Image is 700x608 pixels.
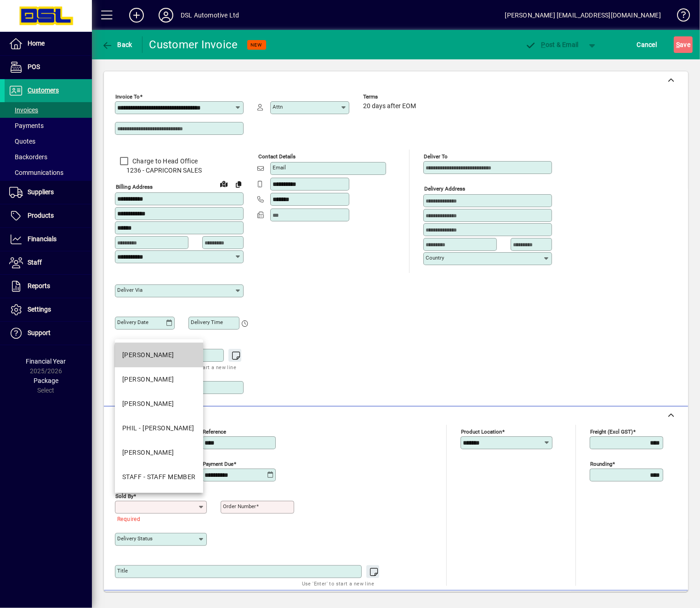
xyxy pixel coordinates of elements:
mat-error: Required [117,514,199,523]
a: Staff [5,251,92,274]
span: Backorders [9,153,47,161]
span: Products [28,212,54,219]
mat-label: Attn [273,104,283,110]
a: Reports [5,275,92,298]
mat-label: Deliver via [117,287,142,293]
div: STAFF - STAFF MEMBER [122,472,196,482]
button: Save [674,36,693,53]
mat-option: Scott - Scott A [115,440,203,465]
a: Payments [5,118,92,133]
span: Cancel [637,37,657,52]
mat-label: Freight (excl GST) [590,428,633,434]
mat-label: Email [273,164,286,171]
a: Backorders [5,149,92,165]
span: ost & Email [525,41,579,48]
mat-option: ERIC - Eric Liddington [115,392,203,416]
span: Settings [28,306,51,313]
mat-label: Sold by [115,492,133,499]
span: Payments [9,122,44,129]
button: Add [122,7,151,23]
mat-label: Delivery time [191,319,223,325]
span: Support [28,329,51,336]
span: POS [28,63,40,70]
button: Cancel [635,36,660,53]
a: Quotes [5,133,92,149]
mat-label: Rounding [590,460,612,467]
a: Financials [5,228,92,251]
div: [PERSON_NAME] [122,399,174,409]
span: 1236 - CAPRICORN SALES [115,166,244,175]
mat-label: Delivery date [117,319,148,325]
div: [PERSON_NAME] [122,350,174,360]
mat-option: PHIL - Phil Rose [115,416,203,440]
span: Customers [28,87,59,94]
a: Support [5,322,92,345]
a: Invoices [5,102,92,118]
mat-label: Delivery status [117,535,153,542]
span: Reports [28,282,50,290]
div: PHIL - [PERSON_NAME] [122,423,194,433]
mat-option: STAFF - STAFF MEMBER [115,465,203,489]
app-page-header-button: Back [92,36,142,53]
mat-label: Deliver To [424,153,448,160]
span: Home [28,40,45,47]
span: P [541,41,546,48]
a: POS [5,56,92,79]
button: Copy to Delivery address [231,177,246,191]
mat-label: Title [117,567,128,574]
mat-label: Order number [223,503,256,510]
mat-option: CHRISTINE - Christine Mulholland [115,367,203,392]
a: Suppliers [5,181,92,204]
a: Products [5,204,92,227]
mat-option: BRENT - B G [115,343,203,367]
span: Back [102,41,132,48]
a: Knowledge Base [670,2,689,32]
div: [PERSON_NAME] [122,448,174,457]
mat-label: Reference [203,428,226,434]
a: Home [5,32,92,55]
span: Suppliers [28,188,54,196]
a: View on map [216,176,231,191]
mat-label: Invoice To [115,93,140,100]
span: ave [676,37,690,52]
mat-label: Product location [461,428,502,434]
span: S [676,41,680,48]
mat-label: Country [426,255,444,261]
button: Profile [151,7,181,23]
mat-label: Payment due [203,460,233,467]
span: Package [34,377,58,384]
span: Financial Year [26,358,66,365]
button: Back [99,36,135,53]
label: Charge to Head Office [131,156,198,166]
span: Terms [363,94,418,100]
span: Staff [28,259,42,266]
span: Communications [9,169,63,176]
div: DSL Automotive Ltd [181,8,239,23]
span: Invoices [9,106,38,114]
a: Communications [5,165,92,180]
div: [PERSON_NAME] [122,375,174,384]
span: Quotes [9,138,35,145]
span: 20 days after EOM [363,103,416,110]
a: Settings [5,298,92,321]
button: Post & Email [521,36,583,53]
span: NEW [251,42,262,48]
div: [PERSON_NAME] [EMAIL_ADDRESS][DOMAIN_NAME] [505,8,661,23]
mat-hint: Use 'Enter' to start a new line [302,578,374,589]
span: Financials [28,235,57,243]
div: Customer Invoice [149,37,238,52]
